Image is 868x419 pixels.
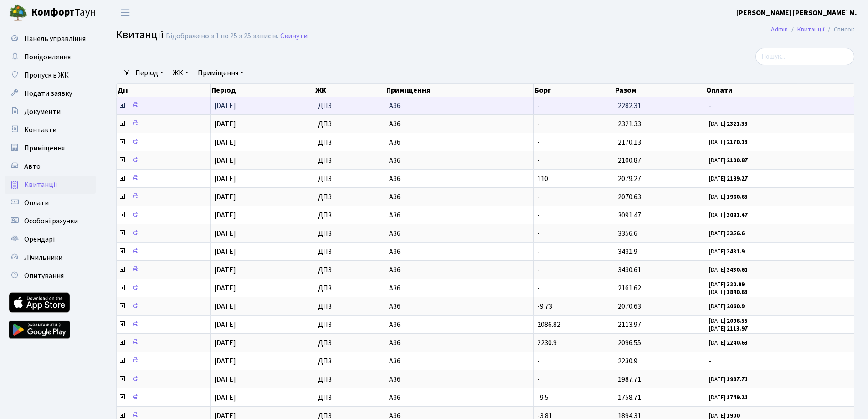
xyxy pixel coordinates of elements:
span: - [537,210,540,220]
span: Оплати [24,198,49,208]
b: Комфорт [31,5,75,20]
a: Пропуск в ЖК [5,66,96,84]
a: Приміщення [5,139,96,157]
span: 2070.63 [618,301,641,311]
b: 2240.63 [727,339,748,347]
small: [DATE]: [709,193,748,201]
a: Скинути [280,32,308,41]
a: Документи [5,103,96,121]
b: 1987.71 [727,375,748,383]
a: Приміщення [194,65,247,81]
small: [DATE]: [709,175,748,183]
span: 2070.63 [618,192,641,202]
a: Орендарі [5,230,96,248]
span: 1758.71 [618,393,641,403]
small: [DATE]: [709,248,745,256]
a: ЖК [169,65,192,81]
span: - [537,283,540,293]
b: 1840.63 [727,288,748,296]
a: Період [132,65,167,81]
span: [DATE] [214,155,236,166]
a: Контакти [5,121,96,139]
small: [DATE]: [709,266,748,274]
span: Документи [24,107,61,117]
span: 2230.9 [537,338,557,348]
span: [DATE] [214,265,236,275]
span: А36 [389,139,529,146]
span: ДП3 [318,230,381,237]
span: - [537,155,540,166]
nav: breadcrumb [757,20,868,39]
span: - [537,192,540,202]
b: 2096.55 [727,317,748,325]
span: [DATE] [214,374,236,384]
span: - [537,265,540,275]
span: ДП3 [318,357,381,365]
span: ДП3 [318,212,381,219]
small: [DATE]: [709,393,748,402]
button: Переключити навігацію [114,5,137,20]
a: [PERSON_NAME] [PERSON_NAME] М. [736,7,857,18]
span: - [537,137,540,147]
small: [DATE]: [709,280,745,289]
span: [DATE] [214,320,236,330]
span: А36 [389,303,529,310]
span: - [537,247,540,257]
span: 2282.31 [618,101,641,111]
span: 2086.82 [537,320,560,330]
span: А36 [389,212,529,219]
span: Особові рахунки [24,216,78,226]
span: [DATE] [214,137,236,147]
span: А36 [389,321,529,328]
span: ДП3 [318,248,381,255]
span: 2321.33 [618,119,641,129]
b: 320.99 [727,280,745,289]
span: -9.73 [537,301,552,311]
span: 2100.87 [618,155,641,166]
a: Квитанції [5,176,96,194]
span: 2170.13 [618,137,641,147]
span: -9.5 [537,393,549,403]
span: 2113.97 [618,320,641,330]
span: А36 [389,357,529,365]
span: ДП3 [318,339,381,347]
span: - [709,357,850,365]
a: Оплати [5,194,96,212]
span: - [709,102,850,109]
small: [DATE]: [709,229,745,238]
span: - [537,228,540,238]
span: Квитанції [116,27,164,43]
th: Оплати [705,84,854,97]
th: Разом [614,84,705,97]
span: А36 [389,102,529,109]
span: Квитанції [24,180,57,190]
span: [DATE] [214,393,236,403]
span: - [537,356,540,366]
span: ДП3 [318,376,381,383]
span: А36 [389,394,529,401]
span: Повідомлення [24,52,71,62]
span: - [537,119,540,129]
small: [DATE]: [709,211,748,219]
span: А36 [389,376,529,383]
input: Пошук... [755,48,854,65]
b: 2100.87 [727,156,748,165]
span: А36 [389,157,529,164]
a: Подати заявку [5,84,96,103]
span: Контакти [24,125,56,135]
span: 2079.27 [618,174,641,184]
small: [DATE]: [709,375,748,383]
a: Лічильники [5,248,96,267]
span: Лічильники [24,253,62,263]
span: - [537,374,540,384]
b: 3430.61 [727,266,748,274]
b: 2321.33 [727,120,748,128]
small: [DATE]: [709,339,748,347]
span: А36 [389,193,529,201]
b: 2170.13 [727,138,748,146]
th: ЖК [314,84,385,97]
div: Відображено з 1 по 25 з 25 записів. [166,32,278,41]
span: ДП3 [318,285,381,292]
img: logo.png [9,4,27,22]
a: Опитування [5,267,96,285]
